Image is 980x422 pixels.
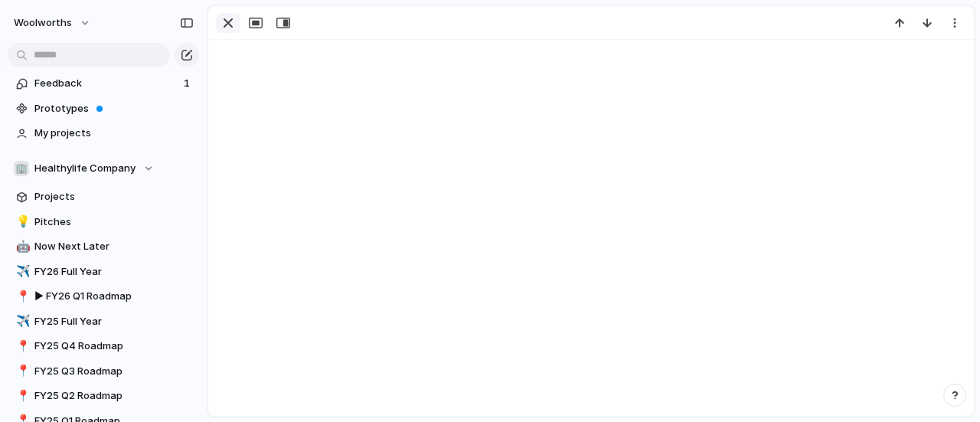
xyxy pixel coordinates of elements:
div: 📍 [16,362,27,380]
div: 🏢 [14,161,29,176]
button: ✈️ [14,264,29,280]
a: ✈️FY26 Full Year [8,260,199,283]
a: Prototypes [8,97,199,120]
span: FY25 Q2 Roadmap [34,388,194,404]
span: FY25 Full Year [34,314,194,329]
div: 📍 [16,288,27,306]
a: 🤖Now Next Later [8,235,199,258]
span: Now Next Later [34,239,194,254]
a: 📍FY25 Q2 Roadmap [8,384,199,407]
a: 📍FY25 Q3 Roadmap [8,360,199,383]
div: ✈️ [16,312,27,330]
span: FY26 Full Year [34,264,194,280]
span: Feedback [34,76,179,91]
span: My projects [34,126,194,141]
button: ✈️ [14,314,29,329]
button: 🏢Healthylife Company [8,157,199,180]
span: ▶︎ FY26 Q1 Roadmap [34,289,194,304]
span: Pitches [34,214,194,230]
a: Feedback1 [8,72,199,95]
a: 📍▶︎ FY26 Q1 Roadmap [8,285,199,308]
span: FY25 Q3 Roadmap [34,364,194,379]
button: 📍 [14,388,29,404]
span: 1 [184,76,193,91]
span: Projects [34,189,194,204]
a: 💡Pitches [8,211,199,234]
span: Prototypes [34,101,194,116]
span: woolworths [14,15,72,31]
a: My projects [8,122,199,145]
div: ✈️ [16,263,27,280]
a: Projects [8,185,199,208]
div: 🤖 [16,238,27,256]
div: 💡 [16,213,27,231]
button: 🤖 [14,239,29,254]
div: 📍 [16,388,27,405]
span: FY25 Q4 Roadmap [34,339,194,354]
span: Healthylife Company [34,161,136,176]
button: 💡 [14,214,29,230]
a: ✈️FY25 Full Year [8,310,199,333]
button: 📍 [14,339,29,354]
div: 📍 [16,338,27,355]
button: 📍 [14,289,29,304]
button: woolworths [7,11,99,35]
button: 📍 [14,364,29,379]
a: 📍FY25 Q4 Roadmap [8,335,199,358]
